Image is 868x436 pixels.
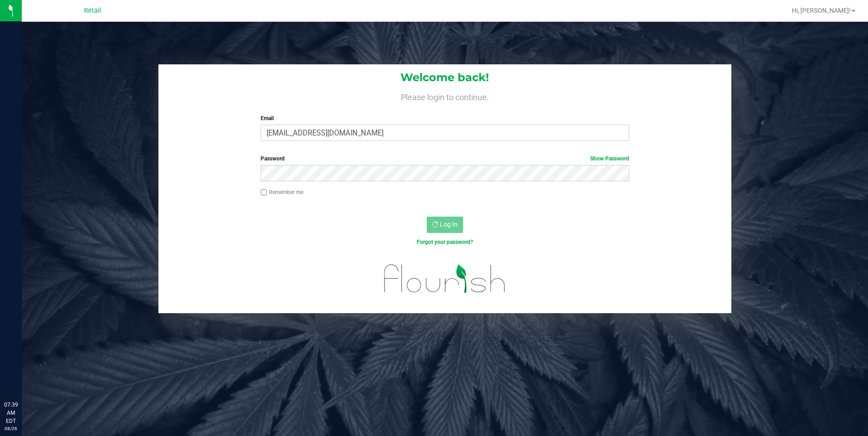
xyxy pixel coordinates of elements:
p: 08/26 [4,425,18,432]
span: Hi, [PERSON_NAME]! [792,7,851,14]
a: Forgot your password? [417,239,473,245]
label: Remember me [261,188,303,196]
span: Password [261,155,285,162]
span: Log In [440,221,458,228]
label: Email [261,114,629,122]
a: Show Password [590,155,629,162]
input: Remember me [261,189,267,196]
h1: Welcome back! [158,72,732,83]
button: Log In [427,217,463,233]
img: flourish_logo.svg [373,256,517,302]
h4: Please login to continue. [158,91,732,102]
span: Retail [84,7,101,15]
p: 07:39 AM EDT [4,401,18,425]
